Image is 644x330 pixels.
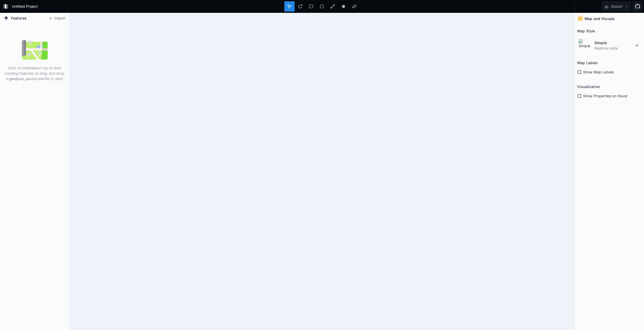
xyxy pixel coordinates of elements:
span: Show Properties on Hover [583,93,628,99]
img: Simple [578,39,592,52]
span: Show Map Labels [583,69,614,75]
dd: Mapbox style [594,45,634,51]
strong: .geojson [8,76,24,81]
strong: .json [25,76,34,81]
span: Features [11,15,27,21]
strong: tools [28,66,37,70]
strong: .csv [37,76,45,81]
h2: Map Style [577,27,595,35]
button: Export [602,1,631,12]
button: Import [46,14,68,23]
dt: Simple [594,40,634,45]
h2: Visualization [577,83,600,91]
img: empty [22,37,48,63]
p: Click on the on top to start creating features or drag and drop a , or file to start [4,65,65,81]
h2: Map Labels [577,59,598,67]
h4: Map and Visuals [585,16,615,21]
